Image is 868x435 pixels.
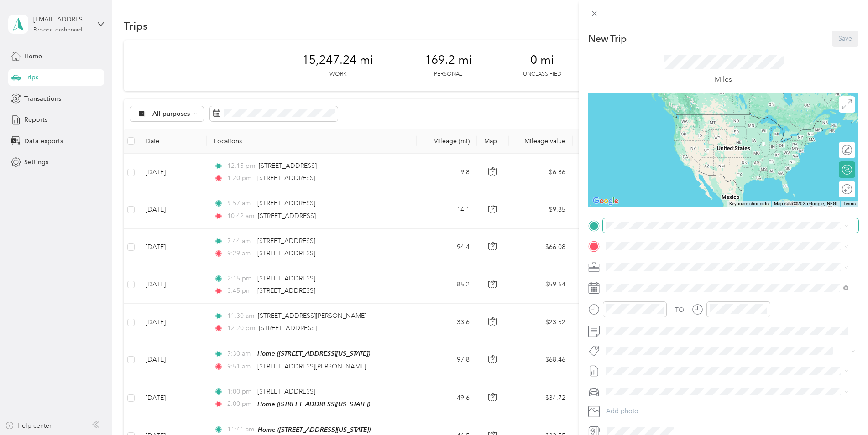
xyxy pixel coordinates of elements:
[729,201,769,207] button: Keyboard shortcuts
[603,405,858,418] button: Add photo
[675,305,684,315] div: TO
[588,32,627,45] p: New Trip
[591,195,621,207] a: Open this area in Google Maps (opens a new window)
[591,195,621,207] img: Google
[774,201,837,206] span: Map data ©2025 Google, INEGI
[817,384,868,435] iframe: Everlance-gr Chat Button Frame
[715,74,732,85] p: Miles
